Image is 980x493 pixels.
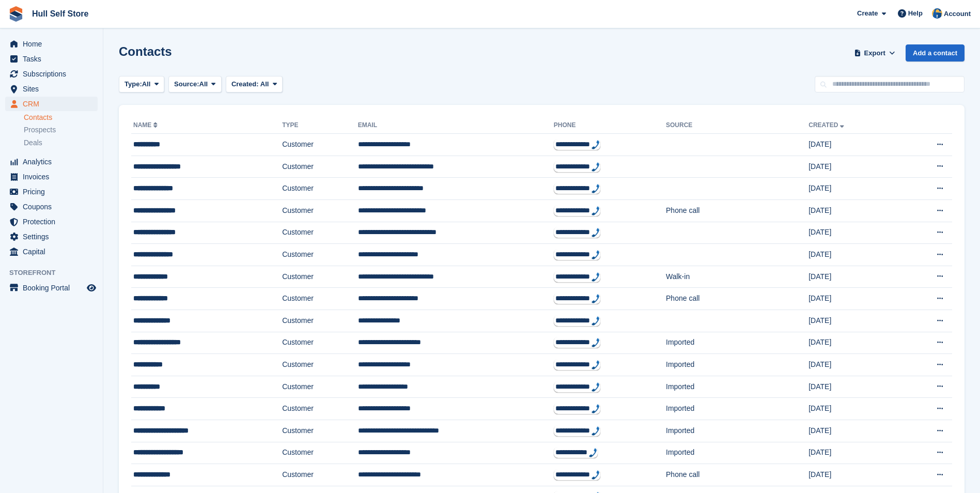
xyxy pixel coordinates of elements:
span: Sites [23,82,85,96]
img: hfpfyWBK5wQHBAGPgDf9c6qAYOxxMAAAAASUVORK5CYII= [592,294,600,303]
a: menu [5,244,98,259]
img: Hull Self Store [932,8,942,19]
img: hfpfyWBK5wQHBAGPgDf9c6qAYOxxMAAAAASUVORK5CYII= [592,382,600,392]
td: Customer [282,199,358,222]
span: Help [908,8,923,19]
td: Customer [282,222,358,244]
a: menu [5,214,98,229]
td: Imported [666,442,808,464]
td: [DATE] [808,156,900,178]
td: [DATE] [808,288,900,310]
td: [DATE] [808,332,900,354]
th: Email [358,117,554,134]
a: Name [133,121,160,129]
a: menu [5,281,98,295]
td: Imported [666,376,808,398]
span: Analytics [23,155,85,169]
td: Customer [282,332,358,354]
td: [DATE] [808,464,900,486]
td: Customer [282,420,358,442]
a: menu [5,155,98,169]
td: Customer [282,310,358,332]
a: Prospects [24,125,98,135]
td: Imported [666,398,808,420]
td: Customer [282,398,358,420]
td: Customer [282,288,358,310]
span: Account [944,9,971,19]
button: Source: All [168,76,222,93]
td: [DATE] [808,398,900,420]
th: Source [666,117,808,134]
span: Home [23,37,85,51]
span: All [199,79,208,89]
td: [DATE] [808,310,900,332]
span: Type: [125,79,142,89]
td: [DATE] [808,178,900,200]
button: Created: All [226,76,283,93]
td: Phone call [666,199,808,222]
td: Phone call [666,464,808,486]
td: Customer [282,464,358,486]
td: [DATE] [808,134,900,156]
a: Created [808,121,846,129]
td: [DATE] [808,244,900,266]
a: menu [5,229,98,244]
td: Customer [282,244,358,266]
td: Customer [282,376,358,398]
img: hfpfyWBK5wQHBAGPgDf9c6qAYOxxMAAAAASUVORK5CYII= [592,140,600,149]
span: Deals [24,138,42,148]
td: [DATE] [808,376,900,398]
img: hfpfyWBK5wQHBAGPgDf9c6qAYOxxMAAAAASUVORK5CYII= [592,184,600,193]
td: [DATE] [808,222,900,244]
td: [DATE] [808,442,900,464]
td: [DATE] [808,420,900,442]
a: menu [5,37,98,51]
img: hfpfyWBK5wQHBAGPgDf9c6qAYOxxMAAAAASUVORK5CYII= [592,206,600,215]
span: All [260,80,269,88]
td: Customer [282,178,358,200]
a: menu [5,199,98,214]
span: Pricing [23,184,85,199]
img: hfpfyWBK5wQHBAGPgDf9c6qAYOxxMAAAAASUVORK5CYII= [592,250,600,259]
img: hfpfyWBK5wQHBAGPgDf9c6qAYOxxMAAAAASUVORK5CYII= [592,272,600,282]
img: hfpfyWBK5wQHBAGPgDf9c6qAYOxxMAAAAASUVORK5CYII= [592,162,600,172]
a: menu [5,170,98,184]
span: Coupons [23,199,85,214]
img: hfpfyWBK5wQHBAGPgDf9c6qAYOxxMAAAAASUVORK5CYII= [592,316,600,326]
a: Add a contact [906,44,965,61]
span: Export [864,48,885,58]
td: Customer [282,134,358,156]
span: Booking Portal [23,281,85,295]
td: Customer [282,266,358,288]
td: Customer [282,156,358,178]
span: Invoices [23,170,85,184]
a: menu [5,184,98,199]
td: Customer [282,442,358,464]
th: Phone [554,117,666,134]
a: menu [5,97,98,111]
a: menu [5,82,98,96]
span: Settings [23,229,85,244]
span: Prospects [24,125,56,135]
button: Type: All [119,76,164,93]
img: hfpfyWBK5wQHBAGPgDf9c6qAYOxxMAAAAASUVORK5CYII= [592,338,600,347]
span: Tasks [23,52,85,66]
span: Source: [174,79,199,89]
a: Preview store [85,282,98,294]
img: hfpfyWBK5wQHBAGPgDf9c6qAYOxxMAAAAASUVORK5CYII= [589,448,597,457]
span: Create [857,8,878,19]
img: hfpfyWBK5wQHBAGPgDf9c6qAYOxxMAAAAASUVORK5CYII= [592,404,600,413]
span: All [142,79,151,89]
a: menu [5,67,98,81]
span: Created: [231,80,259,88]
span: Subscriptions [23,67,85,81]
img: hfpfyWBK5wQHBAGPgDf9c6qAYOxxMAAAAASUVORK5CYII= [592,470,600,480]
td: [DATE] [808,266,900,288]
td: [DATE] [808,199,900,222]
a: Deals [24,137,98,148]
span: CRM [23,97,85,111]
span: Capital [23,244,85,259]
img: hfpfyWBK5wQHBAGPgDf9c6qAYOxxMAAAAASUVORK5CYII= [592,228,600,237]
span: Protection [23,214,85,229]
td: Walk-in [666,266,808,288]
